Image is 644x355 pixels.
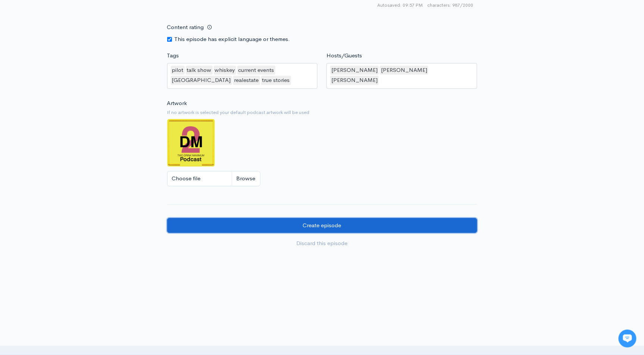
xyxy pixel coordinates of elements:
[378,2,423,9] span: Autosaved: 09:57 PM
[175,35,290,44] label: This episode has explicit language or themes.
[22,140,133,155] input: Search articles
[11,36,138,48] h1: Hi 👋
[380,66,428,75] div: [PERSON_NAME]
[10,128,139,137] p: Find an answer quickly
[214,66,236,75] div: whiskey
[167,109,477,116] small: If no artwork is selected your default podcast artwork will be used
[167,20,204,35] label: Content rating
[326,51,362,60] label: Hosts/Guests
[167,236,477,251] a: Discard this episode
[233,76,260,85] div: realestate
[11,50,138,85] h2: Just let us know if you need anything and we'll be happy to help! 🙂
[428,2,473,9] span: 987/2000
[237,66,275,75] div: current events
[619,330,637,348] iframe: gist-messenger-bubble-iframe
[330,76,379,85] div: [PERSON_NAME]
[48,103,90,109] span: New conversation
[330,66,379,75] div: [PERSON_NAME]
[171,76,232,85] div: [GEOGRAPHIC_DATA]
[167,99,187,108] label: Artwork
[186,66,213,75] div: talk show
[12,99,138,114] button: New conversation
[171,66,185,75] div: pilot
[167,51,179,60] label: Tags
[167,218,477,233] input: Create episode
[261,76,291,85] div: true stories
